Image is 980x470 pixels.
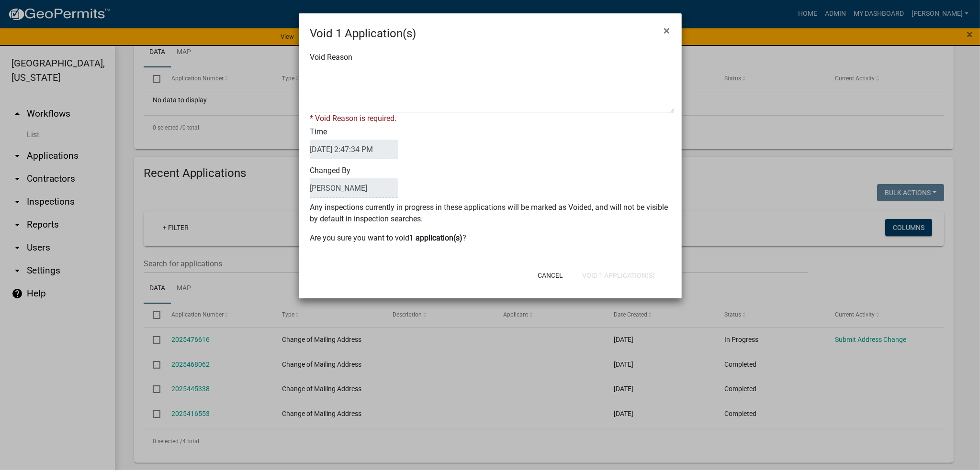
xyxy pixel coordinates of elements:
p: Are you sure you want to void ? [310,232,670,244]
button: Void 1 Application(s) [574,267,663,284]
input: BulkActionUser [310,178,398,198]
label: Void Reason [310,54,353,61]
label: Time [310,128,398,159]
textarea: Void Reason [314,65,674,113]
label: Changed By [310,167,398,198]
div: * Void Reason is required. [310,113,670,124]
b: 1 application(s) [410,233,463,242]
h4: Void 1 Application(s) [310,25,417,42]
p: Any inspections currently in progress in these applications will be marked as Voided, and will no... [310,202,670,225]
button: Cancel [530,267,571,284]
input: DateTime [310,140,398,159]
button: Close [656,17,678,44]
span: × [664,24,670,37]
